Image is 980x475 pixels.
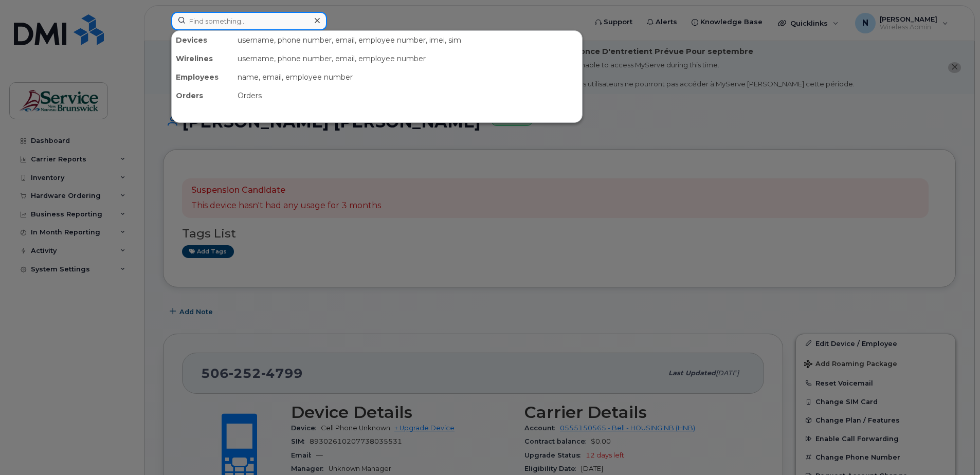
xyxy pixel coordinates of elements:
div: username, phone number, email, employee number, imei, sim [233,31,582,49]
div: Wirelines [172,49,233,68]
div: Employees [172,68,233,86]
div: username, phone number, email, employee number [233,49,582,68]
div: Orders [233,86,582,105]
div: Devices [172,31,233,49]
div: Orders [172,86,233,105]
div: name, email, employee number [233,68,582,86]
